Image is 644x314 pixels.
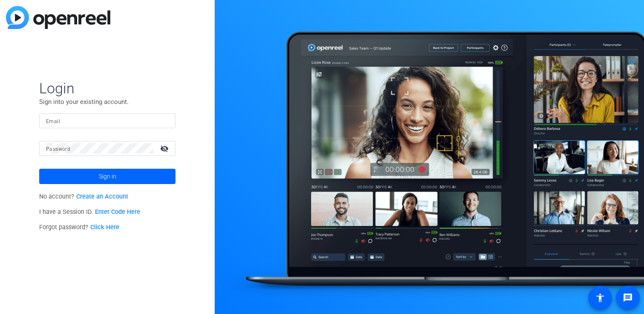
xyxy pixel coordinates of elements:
[99,166,116,187] span: Sign in
[6,6,110,29] img: blue-gradient.svg
[39,79,175,97] span: Login
[76,193,128,200] a: Create an Account
[39,208,140,216] span: I have a Session ID.
[46,146,70,152] mat-label: Password
[39,193,128,200] span: No account?
[95,208,140,216] a: Enter Code Here
[39,224,119,231] span: Forgot password?
[39,97,175,107] p: Sign into your existing account.
[39,169,175,184] button: Sign in
[46,118,60,124] mat-label: Email
[90,224,119,231] a: Click Here
[595,293,605,303] mat-icon: accessibility
[623,293,633,303] mat-icon: message
[155,142,175,155] mat-icon: visibility_off
[46,115,169,126] input: Enter Email Address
